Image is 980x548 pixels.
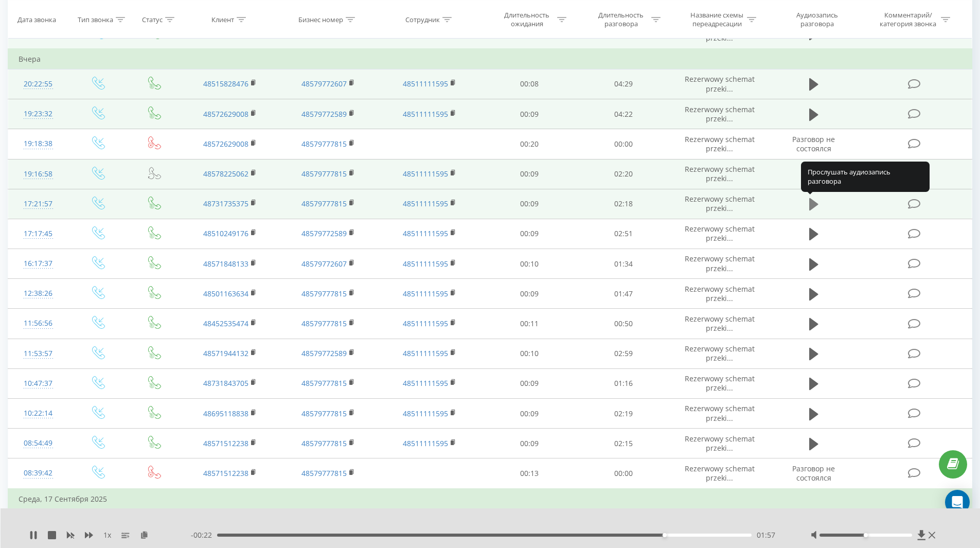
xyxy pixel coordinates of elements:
a: 48511111595 [403,169,448,179]
a: 48501163634 [203,289,248,298]
span: 1 x [103,530,111,540]
td: 00:00 [577,129,671,159]
td: 00:50 [577,309,671,339]
div: 08:39:42 [19,463,58,483]
div: Тип звонка [78,15,113,24]
div: 12:38:26 [19,284,58,304]
div: Клиент [211,15,234,24]
a: 48572629008 [203,109,248,119]
div: 16:17:37 [19,254,58,274]
a: 48511111595 [403,438,448,448]
a: 48579777815 [301,289,347,298]
a: 48510249176 [203,228,248,238]
td: 02:15 [577,429,671,458]
td: 00:09 [483,159,577,189]
a: 48579777815 [301,378,347,388]
td: 04:29 [577,69,671,99]
a: 48579777815 [301,409,347,418]
a: 48579777815 [301,139,347,149]
div: Accessibility label [864,533,868,537]
td: 00:09 [483,189,577,219]
span: Rezerwowy schemat przeki... [685,164,755,183]
div: Название схемы переадресации [689,11,744,28]
span: Rezerwowy schemat przeki... [685,464,755,483]
div: 17:21:57 [19,194,58,214]
td: 02:20 [577,159,671,189]
a: 48579772589 [301,109,347,119]
td: 00:09 [483,429,577,458]
td: 02:18 [577,189,671,219]
span: Rezerwowy schemat przeki... [685,403,755,422]
a: 48511111595 [403,378,448,388]
td: Среда, 17 Сентября 2025 [8,489,972,509]
div: Дата звонка [17,15,56,24]
td: 02:19 [577,399,671,429]
a: 48571512238 [203,438,248,448]
span: Rezerwowy schemat przeki... [685,134,755,153]
a: 48452535474 [203,319,248,328]
span: Rezerwowy schemat przeki... [685,254,755,273]
span: Rezerwowy schemat przeki... [685,374,755,393]
td: 01:47 [577,279,671,309]
div: 19:18:38 [19,134,58,154]
div: Сотрудник [405,15,440,24]
a: 48511111595 [403,228,448,238]
div: 17:17:45 [19,224,58,244]
td: Вчера [8,49,972,69]
div: 11:53:57 [19,344,58,364]
a: 48731843705 [203,378,248,388]
a: 48511111595 [403,259,448,269]
a: 48579772607 [301,259,347,269]
a: 48572629008 [203,139,248,149]
a: 48579772589 [301,348,347,358]
td: 02:51 [577,219,671,249]
td: 00:11 [483,309,577,339]
td: 00:09 [483,99,577,129]
div: Комментарий/категория звонка [878,11,938,28]
td: 00:13 [483,458,577,489]
span: Rezerwowy schemat przeki... [685,314,755,333]
td: 02:59 [577,339,671,368]
div: Прослушать аудиозапись разговора [801,162,930,192]
div: Accessibility label [662,533,666,537]
td: 00:08 [483,69,577,99]
span: Rezerwowy schemat przeki... [685,224,755,243]
div: Аудиозапись разговора [783,11,850,28]
a: 48571512238 [203,468,248,478]
td: 00:09 [483,219,577,249]
div: Статус [142,15,163,24]
span: Rezerwowy schemat przeki... [685,344,755,363]
div: 10:22:14 [19,403,58,423]
td: 01:34 [577,249,671,279]
div: Длительность разговора [594,11,649,28]
a: 48571848133 [203,259,248,269]
a: 48511111595 [403,409,448,418]
a: 48511111595 [403,109,448,119]
span: Rezerwowy schemat przeki... [685,74,755,93]
div: Open Intercom Messenger [945,490,970,515]
a: 48578225062 [203,169,248,179]
span: Разговор не состоялся [792,464,835,483]
td: 00:09 [483,368,577,398]
a: 48511111595 [403,289,448,298]
a: 48579777815 [301,169,347,179]
td: 00:10 [483,249,577,279]
td: 00:09 [483,399,577,429]
span: 01:57 [757,530,775,540]
span: Rezerwowy schemat przeki... [685,104,755,123]
a: 48511111595 [403,199,448,208]
div: Длительность ожидания [500,11,555,28]
div: 08:54:49 [19,433,58,453]
span: Rezerwowy schemat przeki... [685,284,755,303]
td: 04:22 [577,99,671,129]
a: 48571944132 [203,348,248,358]
span: Rezerwowy schemat przeki... [685,194,755,213]
div: 10:47:37 [19,374,58,394]
a: 48511111595 [403,79,448,89]
a: 48511111595 [403,348,448,358]
td: 00:09 [483,279,577,309]
div: 19:16:58 [19,164,58,184]
a: 48579772607 [301,79,347,89]
div: 11:56:56 [19,313,58,333]
span: Rezerwowy schemat przeki... [685,434,755,453]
